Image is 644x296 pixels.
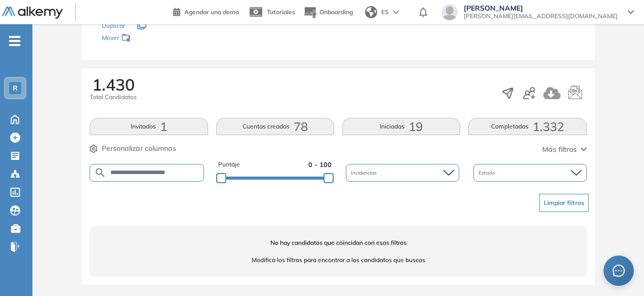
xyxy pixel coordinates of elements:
[218,160,240,170] span: Puntaje
[92,76,135,93] span: 1.430
[2,7,63,19] img: Logo
[184,8,239,16] span: Agendar una demo
[613,265,625,277] span: message
[346,164,459,182] div: Incidencias
[267,8,295,16] span: Tutoriales
[173,5,239,17] a: Agendar una demo
[365,6,377,18] img: world
[216,118,334,135] button: Cuentas creadas78
[90,256,586,265] span: Modifica los filtros para encontrar a los candidatos que buscas
[542,144,587,155] button: Más filtros
[381,8,389,17] span: ES
[102,22,125,29] span: Duplicar
[473,164,587,182] div: Estado
[478,169,497,177] span: Estado
[539,194,589,212] button: Limpiar filtros
[90,93,137,102] span: Total Candidatos
[342,118,460,135] button: Iniciadas19
[319,8,353,16] span: Onboarding
[102,143,176,154] span: Personalizar columnas
[468,118,586,135] button: Completadas1.332
[90,143,176,154] button: Personalizar columnas
[9,40,20,42] i: -
[393,10,399,14] img: arrow
[464,4,618,12] span: [PERSON_NAME]
[464,12,618,20] span: [PERSON_NAME][EMAIL_ADDRESS][DOMAIN_NAME]
[303,2,353,23] button: Onboarding
[90,118,208,135] button: Invitados1
[351,169,379,177] span: Incidencias
[308,160,332,170] span: 0 - 100
[102,29,203,48] div: Mover
[13,84,18,92] span: R
[542,144,577,155] span: Más filtros
[90,238,586,247] span: No hay candidatos que coincidan con esos filtros
[94,166,106,179] img: SEARCH_ALT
